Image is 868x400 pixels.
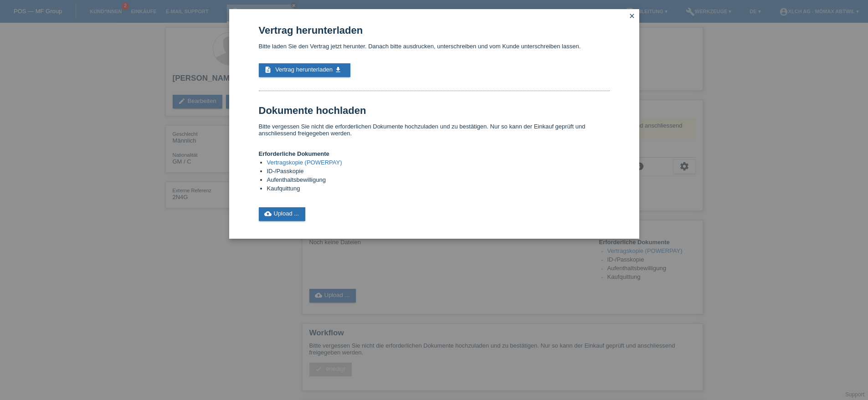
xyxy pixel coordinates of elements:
[267,185,610,194] li: Kaufquittung
[334,66,342,73] i: get_app
[267,168,610,176] li: ID-/Passkopie
[267,159,342,166] a: Vertragskopie (POWERPAY)
[264,66,272,73] i: description
[259,123,610,137] p: Bitte vergessen Sie nicht die erforderlichen Dokumente hochzuladen und zu bestätigen. Nur so kann...
[275,66,333,73] span: Vertrag herunterladen
[259,25,610,36] h1: Vertrag herunterladen
[259,207,306,221] a: cloud_uploadUpload ...
[259,105,610,116] h1: Dokumente hochladen
[259,43,610,50] p: Bitte laden Sie den Vertrag jetzt herunter. Danach bitte ausdrucken, unterschreiben und vom Kunde...
[264,210,272,217] i: cloud_upload
[628,12,636,20] i: close
[267,176,610,185] li: Aufenthaltsbewilligung
[626,11,638,22] a: close
[259,150,610,157] h4: Erforderliche Dokumente
[259,63,350,77] a: description Vertrag herunterladen get_app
